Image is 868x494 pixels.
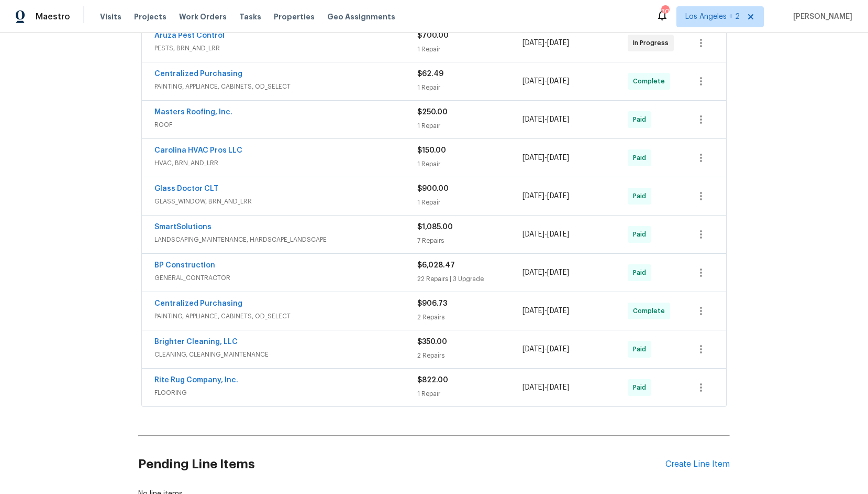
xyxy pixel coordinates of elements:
a: Rite Rug Company, Inc. [154,377,238,384]
span: PESTS, BRN_AND_LRR [154,43,417,53]
span: - [522,382,569,393]
span: $1,085.00 [417,223,453,231]
a: Centralized Purchasing [154,70,242,78]
span: $700.00 [417,32,449,39]
a: Carolina HVAC Pros LLC [154,147,242,154]
span: [DATE] [547,231,569,238]
span: In Progress [633,38,673,48]
span: [PERSON_NAME] [789,12,852,22]
span: [DATE] [522,39,544,47]
span: [DATE] [522,346,544,353]
span: CLEANING, CLEANING_MAINTENANCE [154,349,417,360]
span: - [522,344,569,355]
span: Properties [274,12,315,22]
span: $150.00 [417,147,446,154]
span: Maestro [36,12,70,22]
h2: Pending Line Items [138,440,665,489]
span: [DATE] [547,78,569,85]
span: [DATE] [547,346,569,353]
span: PAINTING, APPLIANCE, CABINETS, OD_SELECT [154,311,417,321]
span: Paid [633,267,650,278]
span: Paid [633,153,650,163]
span: $906.73 [417,300,447,307]
span: LANDSCAPING_MAINTENANCE, HARDSCAPE_LANDSCAPE [154,234,417,245]
span: GENERAL_CONTRACTOR [154,273,417,283]
a: Glass Doctor CLT [154,185,218,192]
span: [DATE] [547,154,569,162]
a: BP Construction [154,262,215,269]
span: - [522,306,569,316]
span: $822.00 [417,377,448,384]
span: - [522,114,569,125]
div: 2 Repairs [417,350,522,361]
span: - [522,191,569,201]
a: SmartSolutions [154,223,212,231]
span: [DATE] [547,192,569,200]
span: ROOF [154,120,417,130]
div: 22 Repairs | 3 Upgrade [417,274,522,284]
div: Create Line Item [665,459,730,469]
span: Paid [633,382,650,393]
span: [DATE] [547,116,569,123]
span: Paid [633,114,650,125]
span: Los Angeles + 2 [685,12,740,22]
span: [DATE] [522,231,544,238]
a: Masters Roofing, Inc. [154,109,232,116]
span: Paid [633,344,650,355]
span: - [522,267,569,278]
span: [DATE] [547,384,569,391]
span: $900.00 [417,185,449,192]
span: - [522,229,569,240]
span: $250.00 [417,109,448,116]
a: Centralized Purchasing [154,300,242,307]
span: Geo Assignments [327,12,395,22]
span: GLASS_WINDOW, BRN_AND_LRR [154,196,417,207]
span: Complete [633,306,669,316]
span: [DATE] [522,116,544,123]
div: 2 Repairs [417,312,522,323]
a: Brighter Cleaning, LLC [154,338,238,346]
span: PAINTING, APPLIANCE, CABINETS, OD_SELECT [154,81,417,92]
div: 1 Repair [417,121,522,131]
span: Work Orders [179,12,227,22]
div: 1 Repair [417,159,522,169]
span: Complete [633,76,669,87]
div: 1 Repair [417,44,522,55]
span: [DATE] [522,192,544,200]
div: 1 Repair [417,197,522,208]
span: $350.00 [417,338,447,346]
span: Tasks [239,13,261,20]
div: 1 Repair [417,389,522,399]
span: $6,028.47 [417,262,455,269]
span: - [522,76,569,87]
span: Paid [633,191,650,201]
span: $62.49 [417,70,443,78]
div: 1 Repair [417,82,522,93]
div: 30 [661,6,669,17]
span: Paid [633,229,650,240]
span: [DATE] [522,78,544,85]
span: FLOORING [154,388,417,398]
span: [DATE] [522,269,544,276]
span: [DATE] [547,269,569,276]
span: [DATE] [547,39,569,47]
span: - [522,153,569,163]
span: Projects [134,12,166,22]
a: Aruza Pest Control [154,32,225,39]
span: - [522,38,569,48]
span: [DATE] [522,307,544,315]
span: [DATE] [522,384,544,391]
span: [DATE] [547,307,569,315]
span: [DATE] [522,154,544,162]
span: HVAC, BRN_AND_LRR [154,158,417,168]
span: Visits [100,12,121,22]
div: 7 Repairs [417,235,522,246]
